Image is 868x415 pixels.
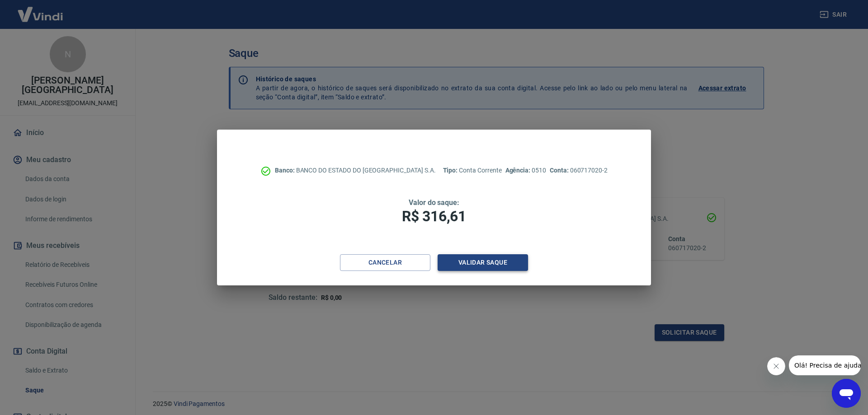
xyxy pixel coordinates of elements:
[443,167,459,174] span: Tipo:
[275,167,296,174] span: Banco:
[340,254,430,271] button: Cancelar
[275,166,436,175] p: BANCO DO ESTADO DO [GEOGRAPHIC_DATA] S.A.
[402,208,466,225] span: R$ 316,61
[505,167,532,174] span: Agência:
[438,254,528,271] button: Validar saque
[789,355,861,375] iframe: Mensagem da empresa
[5,6,76,14] span: Olá! Precisa de ajuda?
[443,166,502,175] p: Conta Corrente
[409,198,459,207] span: Valor do saque:
[550,166,608,175] p: 060717020-2
[505,166,546,175] p: 0510
[767,357,785,375] iframe: Fechar mensagem
[832,379,861,408] iframe: Botão para abrir a janela de mensagens
[550,167,570,174] span: Conta:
